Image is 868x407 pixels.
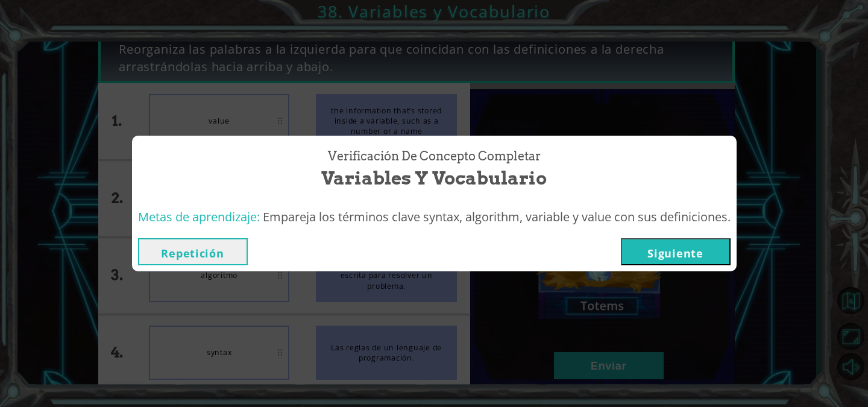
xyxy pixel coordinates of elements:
span: Verificación de Concepto Completar [328,148,541,165]
button: Repetición [138,238,248,265]
span: Empareja los términos clave syntax, algorithm, variable y value con sus definiciones. [263,209,731,225]
button: Siguiente [621,238,731,265]
span: Metas de aprendizaje: [138,209,260,225]
span: Variables y Vocabulario [321,165,547,191]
